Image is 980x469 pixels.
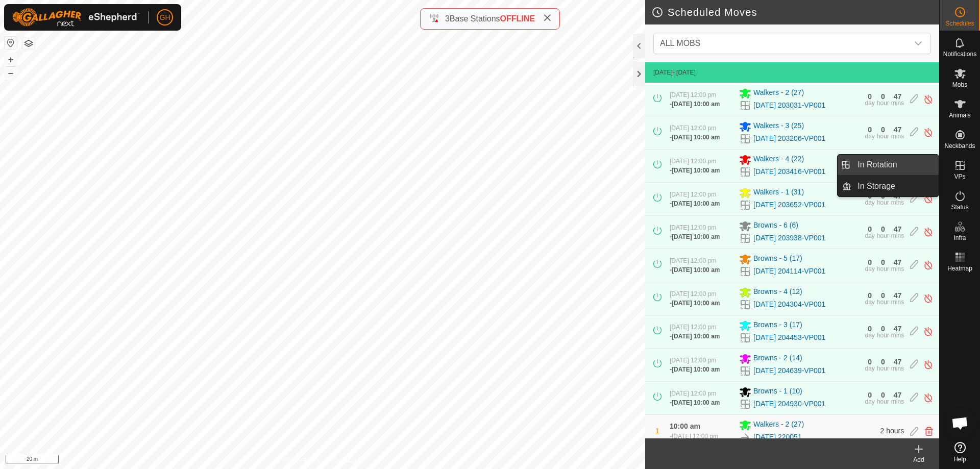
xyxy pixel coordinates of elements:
div: hour [877,365,889,372]
div: hour [877,266,889,272]
span: [DATE] 12:00 pm [670,91,716,98]
div: day [865,133,874,139]
span: [DATE] 12:00 pm [670,191,716,198]
div: 0 [868,391,872,399]
span: [DATE] 12:00 pm [670,357,716,364]
div: day [865,200,874,206]
div: mins [891,200,904,206]
li: In Rotation [838,155,939,175]
span: [DATE] 10:00 am [672,333,720,340]
a: Contact Us [333,456,363,465]
div: 0 [881,259,885,266]
div: - [670,299,720,308]
img: To [739,431,751,443]
button: Map Layers [22,37,35,50]
span: In Storage [857,180,895,192]
h2: Scheduled Moves [651,6,939,18]
div: 0 [868,226,872,233]
span: Walkers - 2 (27) [753,419,804,431]
span: 10:00 am [670,422,700,430]
span: Browns - 4 (12) [753,286,802,299]
div: mins [891,399,904,405]
div: Open chat [945,408,975,438]
span: Animals [949,112,971,118]
div: 47 [894,391,902,399]
div: - [670,232,720,241]
div: hour [877,133,889,139]
img: Turn off schedule move [923,227,933,237]
span: In Rotation [857,159,897,171]
div: hour [877,332,889,338]
a: [DATE] 204639-VP001 [753,365,825,376]
button: Reset Map [5,37,17,49]
span: Walkers - 3 (25) [753,120,804,133]
div: 0 [881,226,885,233]
span: ALL MOBS [660,39,700,47]
img: Turn off schedule move [923,260,933,270]
div: day [865,332,874,338]
span: [DATE] 12:00 pm [670,390,716,397]
a: [DATE] 203938-VP001 [753,233,825,243]
span: [DATE] 10:00 am [672,200,720,207]
img: Turn off schedule move [923,293,933,304]
div: 47 [894,226,902,233]
span: 2 hours [880,427,904,435]
span: Browns - 1 (10) [753,386,802,398]
span: GH [160,12,170,23]
div: - [670,332,720,341]
div: 0 [881,126,885,133]
span: Browns - 3 (17) [753,319,802,332]
button: + [5,54,17,66]
div: 0 [881,391,885,399]
div: 0 [868,259,872,266]
span: [DATE] 12:00 pm [670,257,716,264]
span: [DATE] 10:00 am [672,101,720,108]
div: hour [877,299,889,305]
span: Walkers - 4 (22) [753,154,804,166]
span: 3 [445,14,450,23]
div: Add [898,455,939,464]
a: [DATE] 203031-VP001 [753,100,825,111]
span: [DATE] 12:00 pm [670,224,716,231]
a: Help [940,438,980,466]
div: 0 [881,325,885,332]
img: Turn off schedule move [923,193,933,204]
div: dropdown trigger [908,33,928,54]
span: [DATE] 10:00 am [672,167,720,174]
div: - [670,365,720,374]
span: Schedules [945,20,974,27]
a: [DATE] 203416-VP001 [753,166,825,177]
div: mins [891,100,904,106]
span: [DATE] 10:00 am [672,266,720,274]
span: VPs [954,174,965,180]
div: hour [877,399,889,405]
span: Browns - 6 (6) [753,220,798,232]
span: Walkers - 1 (31) [753,187,804,199]
a: [DATE] 203206-VP001 [753,133,825,144]
div: mins [891,266,904,272]
div: mins [891,332,904,338]
div: - [670,166,720,175]
span: [DATE] 10:00 am [672,134,720,141]
img: Turn off schedule move [923,326,933,337]
a: [DATE] 220051 [753,432,802,442]
img: Turn off schedule move [923,127,933,138]
span: [DATE] 10:00 am [672,366,720,373]
span: Browns - 5 (17) [753,253,802,265]
div: - [670,265,720,275]
span: [DATE] 10:00 am [672,233,720,240]
div: 0 [881,358,885,365]
a: [DATE] 204304-VP001 [753,299,825,310]
div: 47 [894,292,902,299]
div: 0 [881,292,885,299]
span: [DATE] [653,69,673,76]
img: Turn off schedule move [923,359,933,370]
div: hour [877,100,889,106]
img: Turn off schedule move [923,392,933,403]
a: In Storage [851,176,939,196]
div: day [865,399,874,405]
span: [DATE] 12:00 pm [672,433,718,440]
div: 47 [894,259,902,266]
div: day [865,365,874,372]
div: - [670,100,720,109]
